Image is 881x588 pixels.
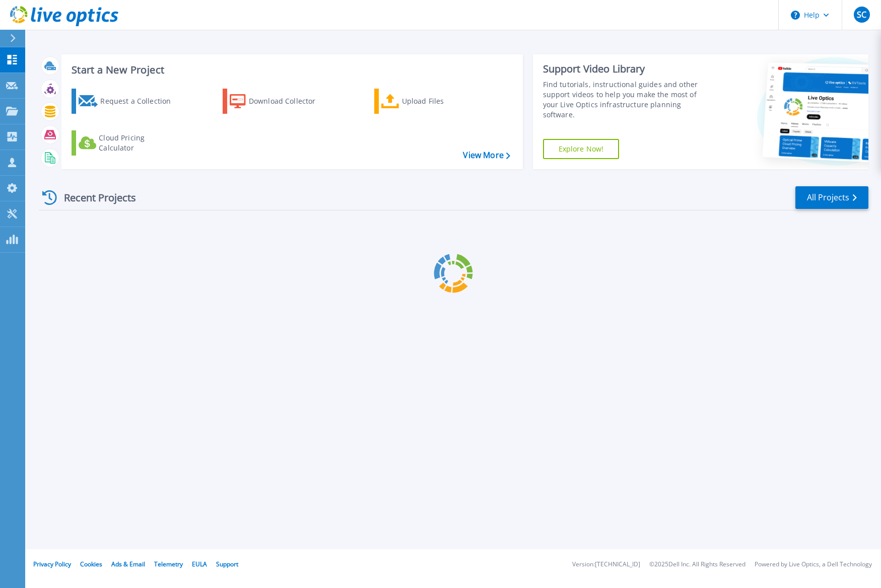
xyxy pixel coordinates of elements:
[649,561,746,568] li: © 2025 Dell Inc. All Rights Reserved
[154,560,183,568] a: Telemetry
[543,62,713,76] div: Support Video Library
[33,560,71,568] a: Privacy Policy
[857,11,866,19] span: SC
[755,561,872,568] li: Powered by Live Optics, a Dell Technology
[72,89,184,114] a: Request a Collection
[223,89,335,114] a: Download Collector
[795,186,868,209] a: All Projects
[463,151,510,160] a: View More
[249,91,329,111] div: Download Collector
[111,560,145,568] a: Ads & Email
[402,91,483,111] div: Upload Files
[80,560,102,568] a: Cookies
[100,91,181,111] div: Request a Collection
[99,133,179,153] div: Cloud Pricing Calculator
[543,80,713,120] div: Find tutorials, instructional guides and other support videos to help you make the most of your L...
[72,130,184,156] a: Cloud Pricing Calculator
[572,561,640,568] li: Version: [TECHNICAL_ID]
[543,139,620,159] a: Explore Now!
[374,89,487,114] a: Upload Files
[72,64,510,76] h3: Start a New Project
[39,185,150,210] div: Recent Projects
[216,560,238,568] a: Support
[192,560,207,568] a: EULA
